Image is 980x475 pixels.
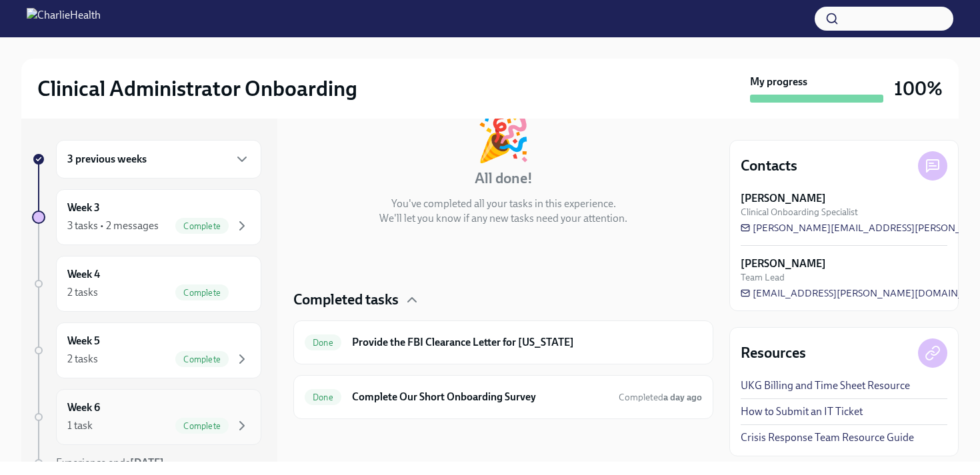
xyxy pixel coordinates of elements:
span: September 22nd, 2025 18:11 [619,391,702,404]
strong: [PERSON_NAME] [741,191,826,206]
h2: Clinical Administrator Onboarding [37,75,357,102]
h3: 100% [894,77,943,101]
h4: Contacts [741,156,797,176]
h4: Completed tasks [293,290,399,310]
span: Experience ends [56,456,164,469]
h4: Resources [741,343,806,363]
img: CharlieHealth [27,8,101,29]
div: 🎉 [476,117,531,161]
h4: All done! [475,169,533,189]
span: Complete [175,421,229,431]
div: Completed tasks [293,290,713,310]
h6: Week 6 [67,400,100,415]
h6: Week 4 [67,267,100,282]
div: 3 tasks • 2 messages [67,219,159,233]
h6: Week 5 [67,334,100,348]
h6: Complete Our Short Onboarding Survey [352,390,608,404]
p: You've completed all your tasks in this experience. [391,197,616,211]
a: UKG Billing and Time Sheet Resource [741,378,910,393]
span: Done [305,338,341,348]
a: Crisis Response Team Resource Guide [741,430,914,445]
span: Complete [175,354,229,364]
strong: [DATE] [130,456,164,469]
a: DoneProvide the FBI Clearance Letter for [US_STATE] [305,332,702,353]
a: Week 52 tasksComplete [32,322,261,378]
strong: [PERSON_NAME] [741,256,826,271]
strong: My progress [750,75,807,89]
span: Complete [175,288,229,298]
a: Week 33 tasks • 2 messagesComplete [32,189,261,245]
h6: 3 previous weeks [67,152,147,167]
p: We'll let you know if any new tasks need your attention. [379,211,627,226]
a: How to Submit an IT Ticket [741,404,863,419]
span: Team Lead [741,271,785,284]
a: DoneComplete Our Short Onboarding SurveyCompleteda day ago [305,386,702,408]
span: Complete [175,221,229,231]
span: Clinical Onboarding Specialist [741,206,858,219]
h6: Week 3 [67,201,100,215]
div: 2 tasks [67,285,98,300]
a: Week 61 taskComplete [32,389,261,445]
a: Week 42 tasksComplete [32,256,261,312]
div: 1 task [67,418,93,433]
strong: a day ago [663,392,702,403]
span: Completed [619,392,702,403]
div: 3 previous weeks [56,140,261,179]
div: 2 tasks [67,352,98,366]
span: Done [305,392,341,402]
h6: Provide the FBI Clearance Letter for [US_STATE] [352,335,702,350]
